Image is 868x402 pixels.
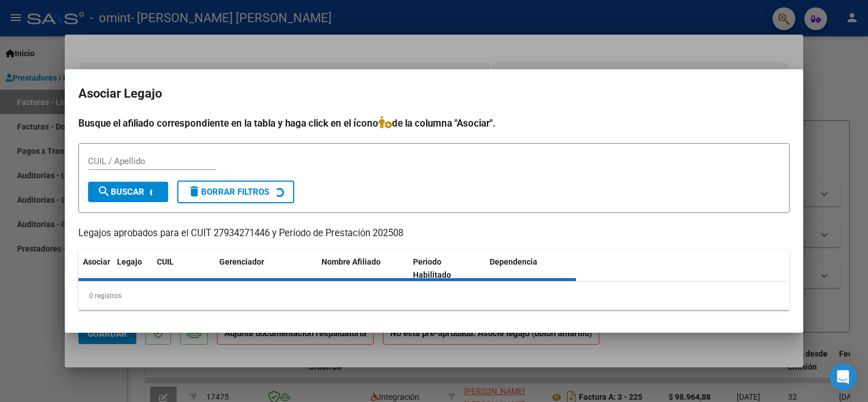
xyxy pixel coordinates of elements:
[317,250,408,287] datatable-header-cell: Nombre Afiliado
[78,282,790,310] div: 0 registros
[408,250,485,287] datatable-header-cell: Periodo Habilitado
[219,257,264,266] span: Gerenciador
[152,250,215,287] datatable-header-cell: CUIL
[157,257,174,266] span: CUIL
[78,83,790,104] h2: Asociar Legajo
[112,250,152,287] datatable-header-cell: Legajo
[215,250,317,287] datatable-header-cell: Gerenciador
[88,182,168,202] button: Buscar
[187,185,201,198] mat-icon: delete
[83,257,110,266] span: Asociar
[413,257,451,279] span: Periodo Habilitado
[97,185,111,198] mat-icon: search
[78,116,790,131] h4: Busque el afiliado correspondiente en la tabla y haga click en el ícono de la columna "Asociar".
[97,187,144,197] span: Buscar
[177,181,294,203] button: Borrar Filtros
[322,257,381,266] span: Nombre Afiliado
[485,250,577,287] datatable-header-cell: Dependencia
[117,257,142,266] span: Legajo
[490,257,537,266] span: Dependencia
[78,250,112,287] datatable-header-cell: Asociar
[829,363,857,391] iframe: Intercom live chat
[187,187,269,197] span: Borrar Filtros
[78,227,790,241] p: Legajos aprobados para el CUIT 27934271446 y Período de Prestación 202508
